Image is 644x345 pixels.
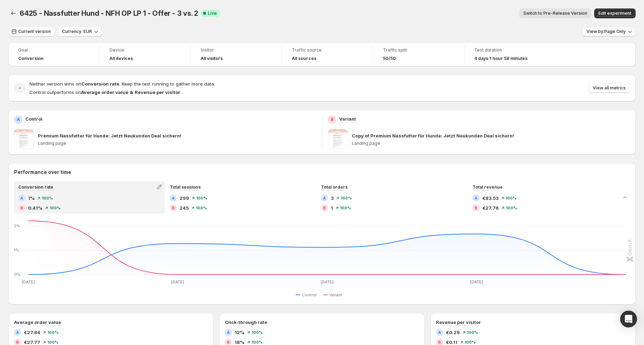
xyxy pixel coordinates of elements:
span: Control [302,292,317,298]
span: 3 [331,195,334,202]
span: Visitor [201,47,272,53]
h2: A [475,196,477,200]
h2: B [16,340,19,344]
h4: All sources [292,56,316,61]
a: DeviceAll devices [109,47,181,62]
span: 100 % [196,196,207,200]
span: 100 % [506,206,517,210]
span: Switch to Pre-Release Version [523,11,587,16]
span: €83.53 [482,195,498,202]
text: [DATE] [321,279,334,284]
span: Currency: EUR [62,29,92,34]
p: Premium Nassfutter für Hunde: Jetzt Neukunden Deal sichern! [38,132,181,139]
strong: Average order value [81,89,128,95]
h2: B [172,206,175,210]
span: Variant [329,292,342,298]
span: 100 % [467,330,478,334]
h2: A [17,117,20,122]
span: 100 % [47,330,59,334]
span: Edit experiment [598,11,631,16]
span: 1 [331,204,333,211]
button: Switch to Pre-Release Version [519,8,591,18]
span: Current version [18,29,51,34]
text: [DATE] [470,279,483,284]
button: View by:Page Only [582,27,636,36]
span: 100 % [47,340,59,344]
span: Live [208,11,217,16]
span: 100 % [42,196,53,200]
span: Goal [18,47,89,53]
span: View by: Page Only [586,29,626,34]
h3: Average order value [14,319,61,326]
span: 100 % [464,340,476,344]
button: Currency: EUR [58,27,102,36]
text: [DATE] [171,279,184,284]
span: 12% [235,329,244,336]
span: 1% [28,195,35,202]
span: Conversion rate [18,184,53,190]
span: €0.29 [446,329,460,336]
span: 100 % [251,340,263,344]
span: Total orders [321,184,348,190]
h2: B [331,117,334,122]
span: Traffic source [292,47,363,53]
button: Edit experiment [594,8,636,18]
span: 6425 - Nassfutter Hund - NFH OP LP 1 - Offer - 3 vs. 2 [20,9,198,18]
img: Copy of Premium Nassfutter für Hunde: Jetzt Neukunden Deal sichern! [328,129,348,149]
button: Control [296,291,320,299]
strong: & [130,89,133,95]
h2: - [19,84,21,92]
span: Device [109,47,181,53]
h4: All devices [109,56,133,61]
h4: All visitors [201,56,223,61]
span: 4 days 1 hour 58 minutes [474,56,528,61]
h2: A [438,330,441,334]
p: Landing page [352,141,630,146]
p: Control [25,115,42,122]
h2: A [16,330,19,334]
p: Variant [339,115,356,122]
button: View all metrics [589,83,630,93]
span: 100 % [49,206,61,210]
span: Control outperforms on . [29,89,181,95]
span: €27.76 [482,204,499,211]
span: 100 % [505,196,517,200]
a: Test duration4 days 1 hour 58 minutes [474,47,546,62]
img: Premium Nassfutter für Hunde: Jetzt Neukunden Deal sichern! [14,129,34,149]
span: Total sessions [170,184,201,190]
h3: Revenue per visitor [436,319,481,326]
div: Open Intercom Messenger [620,311,637,327]
h2: A [20,196,23,200]
button: Current version [8,27,55,36]
span: Total revenue [472,184,503,190]
strong: Revenue per visitor [135,89,180,95]
strong: Conversion rate [81,81,119,87]
h2: B [475,206,477,210]
h2: A [227,330,230,334]
button: Variant [323,291,345,299]
text: 1% [14,248,19,252]
a: GoalConversion [18,47,89,62]
p: Copy of Premium Nassfutter für Hunde: Jetzt Neukunden Deal sichern! [352,132,514,139]
span: 245 [180,204,189,211]
span: 0.41% [28,204,42,211]
span: Neither version wins on . Keep the test running to gather more data. [29,81,215,87]
button: Collapse chart [620,192,630,202]
h2: Performance over time [14,169,630,176]
text: 0% [14,272,20,277]
a: Traffic split50/50 [383,47,454,62]
span: 299 [180,195,189,202]
h2: B [438,340,441,344]
span: 100 % [341,196,352,200]
span: 100 % [196,206,207,210]
span: View all metrics [593,85,626,91]
span: 100 % [251,330,263,334]
h3: Click-through rate [225,319,267,326]
text: [DATE] [22,279,35,284]
span: 50/50 [383,56,396,61]
text: 2% [14,223,20,228]
span: €27.84 [24,329,40,336]
span: Test duration [474,47,546,53]
a: Traffic sourceAll sources [292,47,363,62]
h2: B [323,206,326,210]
